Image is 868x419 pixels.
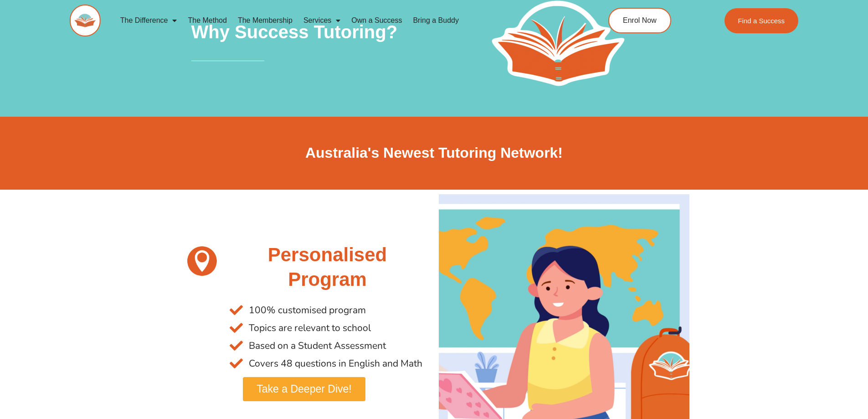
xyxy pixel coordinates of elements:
a: Find a Success [724,8,799,33]
a: Own a Success [346,10,407,31]
a: The Method [182,10,232,31]
a: The Difference [115,10,183,31]
span: Covers 48 questions in English and Math [247,355,422,372]
a: The Membership [232,10,298,31]
span: Topics are relevant to school [247,319,371,337]
a: Enrol Now [608,8,671,33]
a: Services [298,10,346,31]
span: 100% customised program [247,301,366,319]
span: Enrol Now [623,17,657,24]
span: Based on a Student Assessment [247,337,386,355]
nav: Menu [115,10,567,31]
a: Take a Deeper Dive! [243,377,365,401]
span: Take a Deeper Dive! [257,384,351,394]
a: Bring a Buddy [407,10,464,31]
h2: Personalised Program [230,243,425,292]
span: Find a Success [738,17,785,24]
h2: Australia's Newest Tutoring Network! [179,144,689,163]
